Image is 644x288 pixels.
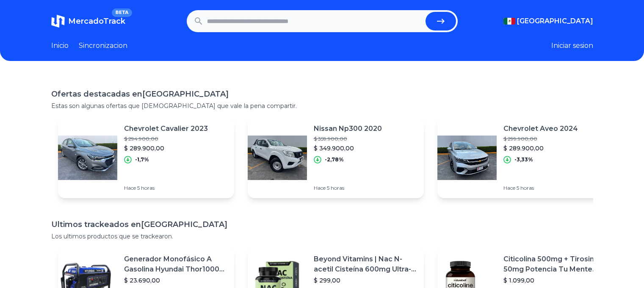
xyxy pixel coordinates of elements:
[517,16,593,26] span: [GEOGRAPHIC_DATA]
[437,117,614,198] a: Featured imageChevrolet Aveo 2024$ 299.900,00$ 289.900,00-3,33%Hace 5 horas
[79,41,127,51] a: Sincronizacion
[514,156,533,163] p: -3,33%
[503,16,593,26] button: [GEOGRAPHIC_DATA]
[124,276,227,285] p: $ 23.690,00
[58,117,234,198] a: Featured imageChevrolet Cavalier 2023$ 294.900,00$ 289.900,00-1,7%Hace 5 horas
[314,254,417,274] p: Beyond Vitamins | Nac N-acetil Cisteína 600mg Ultra-premium Con Inulina De Agave (prebiótico Natu...
[314,144,382,152] p: $ 349.900,00
[68,17,125,26] span: MercadoTrack
[51,41,69,51] a: Inicio
[503,144,578,152] p: $ 289.900,00
[248,128,307,187] img: Featured image
[551,41,593,51] button: Iniciar sesion
[51,102,593,110] p: Estas son algunas ofertas que [DEMOGRAPHIC_DATA] que vale la pena compartir.
[51,219,593,230] h1: Ultimos trackeados en [GEOGRAPHIC_DATA]
[124,136,208,142] p: $ 294.900,00
[124,144,208,152] p: $ 289.900,00
[314,276,417,285] p: $ 299,00
[124,185,208,191] p: Hace 5 horas
[314,124,382,134] p: Nissan Np300 2020
[135,156,149,163] p: -1,7%
[325,156,344,163] p: -2,78%
[51,14,125,28] a: MercadoTrackBETA
[124,254,227,274] p: Generador Monofásico A Gasolina Hyundai Thor10000 P 11.5 Kw
[51,232,593,241] p: Los ultimos productos que se trackearon.
[58,128,117,187] img: Featured image
[314,136,382,142] p: $ 359.900,00
[124,124,208,134] p: Chevrolet Cavalier 2023
[503,136,578,142] p: $ 299.900,00
[248,117,424,198] a: Featured imageNissan Np300 2020$ 359.900,00$ 349.900,00-2,78%Hace 5 horas
[51,14,65,28] img: MercadoTrack
[503,185,578,191] p: Hace 5 horas
[314,185,382,191] p: Hace 5 horas
[112,8,132,17] span: BETA
[503,254,607,274] p: Citicolina 500mg + Tirosina 50mg Potencia Tu Mente (120caps) Sabor Sin Sabor
[503,276,607,285] p: $ 1.099,00
[503,18,515,25] img: Mexico
[51,88,593,100] h1: Ofertas destacadas en [GEOGRAPHIC_DATA]
[437,128,497,187] img: Featured image
[503,124,578,134] p: Chevrolet Aveo 2024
